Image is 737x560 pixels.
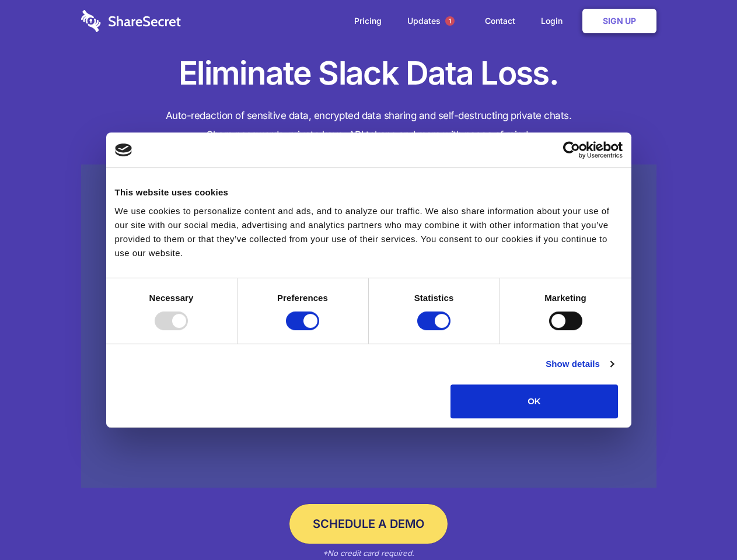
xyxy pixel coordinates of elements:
a: Schedule a Demo [289,504,448,544]
img: logo [115,143,132,156]
a: Login [529,3,580,39]
em: *No credit card required. [323,548,414,558]
button: OK [450,384,618,418]
h1: Eliminate Slack Data Loss. [81,52,656,94]
strong: Preferences [277,293,328,303]
a: Wistia video thumbnail [81,164,656,488]
img: logo-wordmark-white-trans-d4663122ce5f474addd5e946df7df03e33cb6a1c49d2221995e7729f52c070b2.svg [81,10,181,32]
a: Contact [473,3,527,39]
div: This website uses cookies [115,185,623,199]
strong: Marketing [544,293,586,303]
span: 1 [445,16,455,26]
a: Usercentrics Cookiebot - opens in a new window [521,141,623,159]
strong: Necessary [149,293,194,303]
strong: Statistics [414,293,454,303]
a: Pricing [343,3,393,39]
h4: Auto-redaction of sensitive data, encrypted data sharing and self-destructing private chats. Shar... [81,106,656,145]
a: Sign Up [582,9,656,33]
a: Show details [546,357,613,371]
div: We use cookies to personalize content and ads, and to analyze our traffic. We also share informat... [115,204,623,260]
